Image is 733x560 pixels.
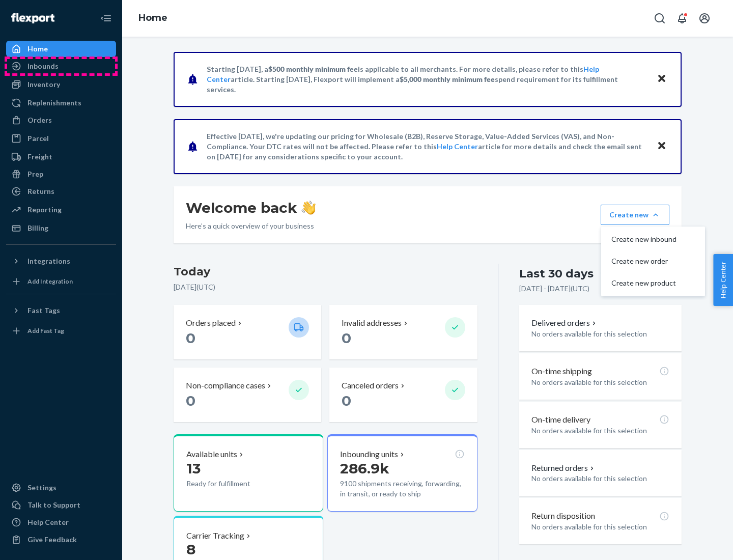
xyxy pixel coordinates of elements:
[655,139,668,154] button: Close
[174,282,477,292] p: [DATE] ( UTC )
[96,8,116,29] button: Close Navigation
[519,266,594,282] div: Last 30 days
[301,201,316,215] img: hand-wave emoji
[186,380,265,391] p: Non-compliance cases
[531,522,669,532] p: No orders available for this selection
[601,205,669,225] button: Create newCreate new inboundCreate new orderCreate new product
[6,220,116,236] a: Billing
[519,284,589,294] p: [DATE] - [DATE] ( UTC )
[186,460,201,477] span: 13
[27,517,69,527] div: Help Center
[186,329,195,347] span: 0
[6,58,116,74] a: Inbounds
[207,131,647,162] p: Effective [DATE], we're updating our pricing for Wholesale (B2B), Reserve Storage, Value-Added Se...
[186,479,280,489] p: Ready for fulfillment
[27,223,48,233] div: Billing
[6,323,116,339] a: Add Fast Tag
[27,483,57,493] div: Settings
[6,497,116,513] a: Talk to Support
[174,305,321,359] button: Orders placed 0
[27,256,70,266] div: Integrations
[6,130,116,147] a: Parcel
[268,65,358,73] span: $500 monthly minimum fee
[130,4,176,33] ol: breadcrumbs
[186,317,236,329] p: Orders placed
[6,76,116,93] a: Inventory
[186,199,316,217] h1: Welcome back
[6,273,116,290] a: Add Integration
[6,149,116,165] a: Freight
[27,169,43,179] div: Prep
[650,8,670,29] button: Open Search Box
[6,302,116,319] button: Fast Tags
[6,514,116,530] a: Help Center
[27,535,77,545] div: Give Feedback
[531,462,596,474] button: Returned orders
[6,112,116,128] a: Orders
[329,368,477,422] button: Canceled orders 0
[531,510,595,522] p: Return disposition
[672,8,692,29] button: Open notifications
[342,329,351,347] span: 0
[27,79,60,90] div: Inventory
[531,329,669,339] p: No orders available for this selection
[655,72,668,87] button: Close
[342,392,351,409] span: 0
[342,380,399,391] p: Canceled orders
[340,460,389,477] span: 286.9k
[6,531,116,548] button: Give Feedback
[186,221,316,231] p: Here’s a quick overview of your business
[611,236,676,243] span: Create new inbound
[11,13,54,23] img: Flexport logo
[327,434,477,512] button: Inbounding units286.9k9100 shipments receiving, forwarding, in transit, or ready to ship
[603,272,703,294] button: Create new product
[27,98,81,108] div: Replenishments
[6,202,116,218] a: Reporting
[174,264,477,280] h3: Today
[6,166,116,182] a: Prep
[531,377,669,387] p: No orders available for this selection
[27,44,48,54] div: Home
[27,133,49,144] div: Parcel
[611,279,676,287] span: Create new product
[27,500,80,510] div: Talk to Support
[27,277,73,286] div: Add Integration
[27,326,64,335] div: Add Fast Tag
[186,449,237,460] p: Available units
[531,426,669,436] p: No orders available for this selection
[437,142,478,151] a: Help Center
[340,479,464,499] p: 9100 shipments receiving, forwarding, in transit, or ready to ship
[186,392,195,409] span: 0
[186,541,195,558] span: 8
[531,366,592,377] p: On-time shipping
[329,305,477,359] button: Invalid addresses 0
[611,258,676,265] span: Create new order
[6,183,116,200] a: Returns
[713,254,733,306] button: Help Center
[603,229,703,250] button: Create new inbound
[342,317,402,329] p: Invalid addresses
[207,64,647,95] p: Starting [DATE], a is applicable to all merchants. For more details, please refer to this article...
[138,12,167,23] a: Home
[531,414,590,426] p: On-time delivery
[6,95,116,111] a: Replenishments
[27,305,60,316] div: Fast Tags
[6,41,116,57] a: Home
[694,8,715,29] button: Open account menu
[531,317,598,329] button: Delivered orders
[174,368,321,422] button: Non-compliance cases 0
[27,61,59,71] div: Inbounds
[27,115,52,125] div: Orders
[186,530,244,542] p: Carrier Tracking
[27,205,62,215] div: Reporting
[27,186,54,197] div: Returns
[27,152,52,162] div: Freight
[6,480,116,496] a: Settings
[6,253,116,269] button: Integrations
[531,473,669,484] p: No orders available for this selection
[603,250,703,272] button: Create new order
[174,434,323,512] button: Available units13Ready for fulfillment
